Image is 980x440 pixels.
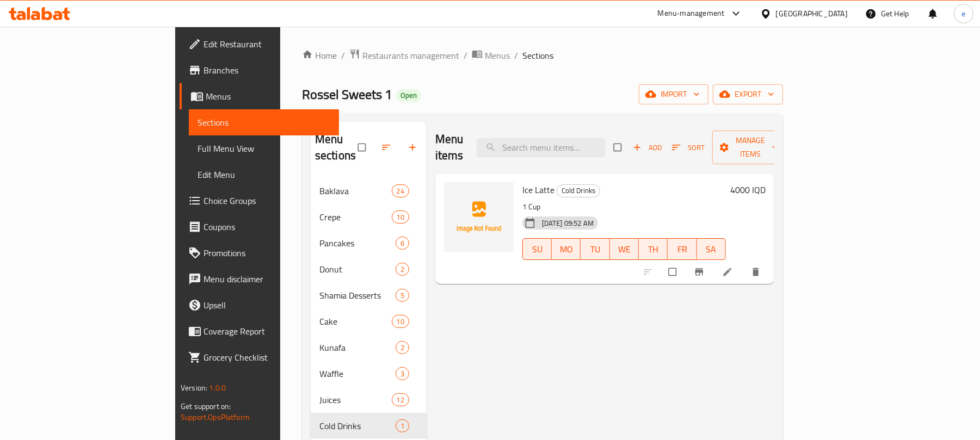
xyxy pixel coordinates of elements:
a: Full Menu View [189,135,339,162]
span: 1.0.0 [209,381,226,395]
span: Add item [630,139,665,156]
div: Cake10 [311,308,427,334]
span: Select section [607,137,630,158]
a: Edit Menu [189,162,339,188]
span: Menu disclaimer [204,272,330,286]
a: Sections [189,109,339,135]
div: [GEOGRAPHIC_DATA] [776,8,848,20]
button: Add [630,139,665,156]
nav: breadcrumb [302,48,783,63]
span: Menus [485,49,510,62]
span: Version: [181,381,207,395]
span: Crepe [319,210,392,224]
div: items [392,184,409,197]
button: TH [639,238,668,260]
div: Kunafa [319,341,396,354]
button: MO [552,238,581,260]
div: items [396,367,409,380]
span: Sort items [665,139,712,156]
span: Branches [204,64,330,77]
img: Ice Latte [444,182,514,252]
span: TU [585,241,605,257]
div: Menu-management [658,7,725,20]
span: e [961,8,965,20]
input: search [477,138,605,157]
div: items [396,341,409,354]
span: 1 [396,421,409,431]
li: / [464,49,467,62]
div: items [392,393,409,406]
span: Grocery Checklist [204,351,330,364]
span: 2 [396,343,409,353]
h2: Menu items [435,131,464,164]
button: TU [581,238,609,260]
span: TH [643,241,663,257]
span: Waffle [319,367,396,380]
span: Edit Menu [198,168,330,181]
div: items [392,210,409,224]
a: Restaurants management [349,48,459,63]
span: Rossel Sweets 1 [302,82,392,107]
span: SA [701,241,722,257]
span: Select all sections [352,137,374,158]
span: MO [556,241,576,257]
span: SU [527,241,547,257]
p: 1 Cup [522,200,726,214]
span: Pancakes [319,237,396,250]
span: Sections [198,116,330,129]
a: Support.OpsPlatform [181,410,250,424]
div: Baklava [319,184,392,197]
button: SU [522,238,552,260]
span: export [722,88,774,101]
div: Donut2 [311,256,427,282]
button: Manage items [712,131,790,164]
span: Full Menu View [198,142,330,155]
span: Get support on: [181,399,231,413]
span: 12 [392,395,409,405]
li: / [514,49,518,62]
span: Sort [672,141,705,154]
span: 3 [396,369,409,379]
button: import [639,84,708,104]
a: Menu disclaimer [180,266,339,292]
div: Cold Drinks [319,419,396,432]
div: Waffle3 [311,361,427,387]
span: Edit Restaurant [204,38,330,51]
button: WE [610,238,639,260]
div: Cold Drinks1 [311,413,427,439]
div: Cold Drinks [557,184,600,197]
span: 6 [396,238,409,249]
span: Coverage Report [204,325,330,338]
span: Menus [206,90,330,103]
span: 24 [392,186,409,196]
a: Coverage Report [180,318,339,344]
div: items [392,315,409,328]
span: Shamia Desserts [319,289,396,302]
a: Upsell [180,292,339,318]
button: export [713,84,783,104]
a: Menus [472,48,510,63]
span: Add [633,141,662,154]
div: Juices [319,393,392,406]
span: 2 [396,264,409,275]
span: Cake [319,315,392,328]
button: delete [744,260,770,284]
a: Grocery Checklist [180,344,339,370]
div: Open [396,89,421,102]
span: Donut [319,263,396,276]
div: Juices12 [311,387,427,413]
div: Pancakes6 [311,230,427,256]
a: Branches [180,57,339,83]
span: Manage items [721,134,781,161]
div: Crepe10 [311,204,427,230]
li: / [341,49,345,62]
a: Edit Restaurant [180,31,339,57]
span: Promotions [204,246,330,259]
span: Restaurants management [362,49,459,62]
span: WE [614,241,634,257]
